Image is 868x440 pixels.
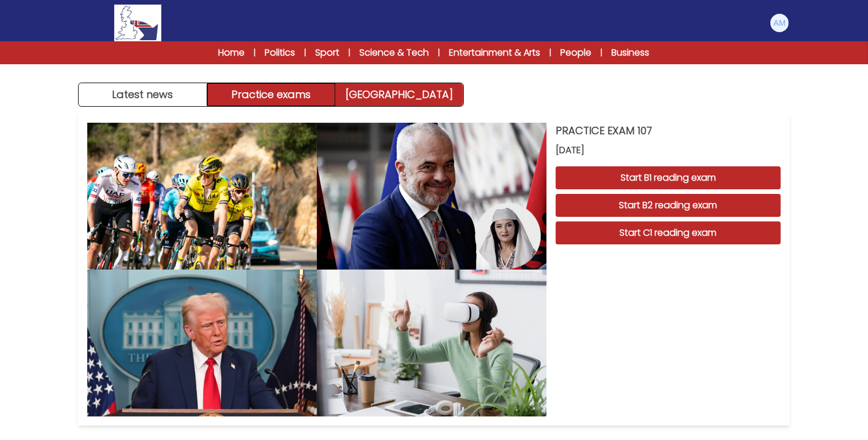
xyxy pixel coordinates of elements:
[556,123,781,139] h3: PRACTICE EXAM 107
[316,46,340,60] a: Sport
[219,46,245,60] a: Home
[550,47,552,59] span: |
[556,166,781,189] button: Start B1 reading exam
[449,46,541,60] a: Entertainment & Arts
[87,123,317,270] img: PRACTICE EXAM 107
[556,221,781,244] button: Start C1 reading exam
[561,46,592,60] a: People
[317,270,547,416] img: PRACTICE EXAM 107
[556,194,781,217] button: Start B2 reading exam
[439,47,440,59] span: |
[254,47,256,59] span: |
[349,47,351,59] span: |
[87,270,317,416] img: PRACTICE EXAM 107
[317,123,547,270] img: PRACTICE EXAM 107
[556,143,781,157] span: [DATE]
[612,46,650,60] a: Business
[265,46,296,60] a: Politics
[114,5,161,41] img: Logo
[78,5,197,41] a: Logo
[207,83,336,106] button: Practice exams
[305,47,307,59] span: |
[335,83,463,106] a: [GEOGRAPHIC_DATA]
[770,14,789,32] img: Alessandro Miorandi
[601,47,603,59] span: |
[360,46,429,60] a: Science & Tech
[79,83,207,106] button: Latest news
